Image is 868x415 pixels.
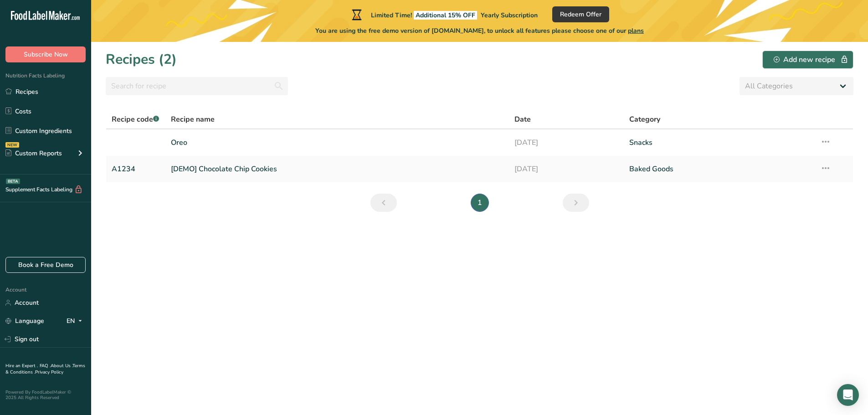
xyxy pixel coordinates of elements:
[106,49,177,70] h1: Recipes (2)
[5,257,86,273] a: Book a Free Demo
[350,9,538,20] div: Limited Time!
[514,159,618,179] a: [DATE]
[171,133,504,152] a: Oreo
[6,179,20,184] div: BETA
[40,363,51,369] a: FAQ .
[35,369,63,375] a: Privacy Policy
[5,389,86,400] div: Powered By FoodLabelMaker © 2025 All Rights Reserved
[5,149,62,158] div: Custom Reports
[5,46,86,62] button: Subscribe Now
[481,11,538,20] span: Yearly Subscription
[629,133,809,152] a: Snacks
[414,11,477,20] span: Additional 15% OFF
[5,363,38,369] a: Hire an Expert .
[762,51,853,69] button: Add new recipe
[5,313,44,329] a: Language
[5,142,19,148] div: NEW
[629,159,809,179] a: Baked Goods
[837,384,859,406] div: Open Intercom Messenger
[514,133,618,152] a: [DATE]
[171,159,504,179] a: [DEMO] Chocolate Chip Cookies
[112,159,160,179] a: A1234
[563,194,589,212] a: Next page
[112,114,159,124] span: Recipe code
[629,114,660,125] span: Category
[370,194,397,212] a: Previous page
[51,363,72,369] a: About Us .
[171,114,215,125] span: Recipe name
[67,316,86,327] div: EN
[24,50,68,59] span: Subscribe Now
[628,26,644,35] span: plans
[560,10,601,19] span: Redeem Offer
[774,54,842,65] div: Add new recipe
[315,26,644,36] span: You are using the free demo version of [DOMAIN_NAME], to unlock all features please choose one of...
[552,6,609,22] button: Redeem Offer
[5,363,85,375] a: Terms & Conditions .
[106,77,288,95] input: Search for recipe
[514,114,531,125] span: Date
